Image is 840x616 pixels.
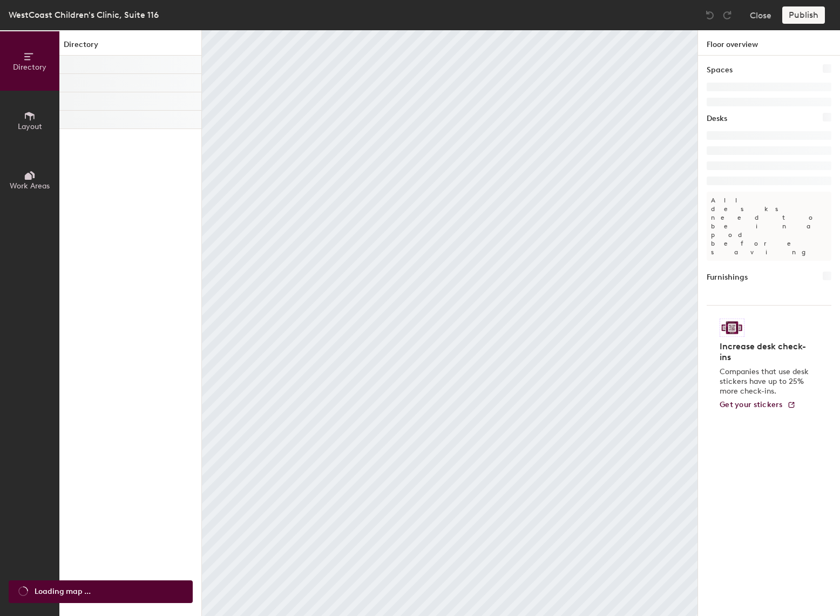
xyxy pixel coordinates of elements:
[722,10,733,21] img: Redo
[707,64,733,76] h1: Spaces
[720,367,812,396] p: Companies that use desk stickers have up to 25% more check-ins.
[707,192,831,261] p: All desks need to be in a pod before saving
[707,113,727,125] h1: Desks
[720,400,783,409] span: Get your stickers
[13,63,46,72] span: Directory
[9,8,159,22] div: WestCoast Children's Clinic, Suite 116
[707,272,748,283] h1: Furnishings
[720,341,812,363] h4: Increase desk check-ins
[35,586,91,598] span: Loading map ...
[698,30,840,56] h1: Floor overview
[59,39,201,56] h1: Directory
[704,10,715,21] img: Undo
[10,181,50,191] span: Work Areas
[720,401,796,410] a: Get your stickers
[720,319,744,337] img: Sticker logo
[18,122,42,131] span: Layout
[750,6,771,24] button: Close
[202,30,697,616] canvas: Map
